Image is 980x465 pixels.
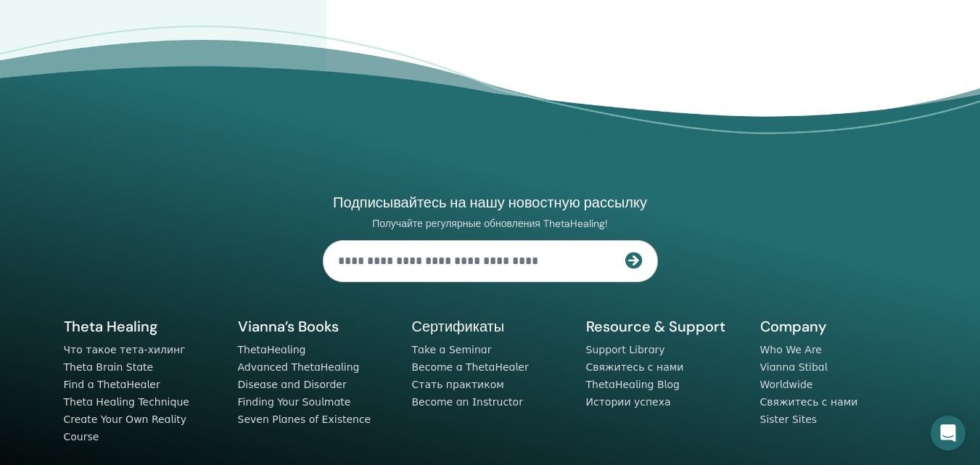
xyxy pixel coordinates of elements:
[760,396,858,408] a: Свяжитесь с нами
[412,344,492,355] a: Take a Seminar
[760,361,828,373] a: Vianna Stibal
[586,396,671,408] a: Истории успеха
[412,396,523,408] a: Become an Instructor
[238,396,351,408] a: Finding Your Soulmate
[760,413,818,425] a: Sister Sites
[238,317,395,336] h5: Vianna’s Books
[64,317,221,336] h5: Theta Healing
[238,413,371,425] a: Seven Planes of Existence
[64,361,154,373] a: Theta Brain State
[323,193,658,212] h4: Подписывайтесь на нашу новостную рассылку
[412,317,569,336] h5: Сертификаты
[238,344,306,355] a: ThetaHealing
[586,317,743,336] h5: Resource & Support
[586,344,665,355] a: Support Library
[238,379,347,390] a: Disease and Disorder
[64,344,186,355] a: Что такое тета-хилинг
[238,361,360,373] a: Advanced ThetaHealing
[64,379,160,390] a: Find a ThetaHealer
[760,379,813,390] a: Worldwide
[412,379,504,390] a: Стать практиком
[931,416,965,450] div: Open Intercom Messenger
[323,217,658,230] p: Получайте регулярные обновления ThetaHealing!
[586,379,680,390] a: ThetaHealing Blog
[586,361,684,373] a: Свяжитесь с нами
[760,344,822,355] a: Who We Are
[64,413,187,443] a: Create Your Own Reality Course
[760,317,917,336] h5: Company
[64,396,189,408] a: Theta Healing Technique
[412,361,529,373] a: Become a ThetaHealer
